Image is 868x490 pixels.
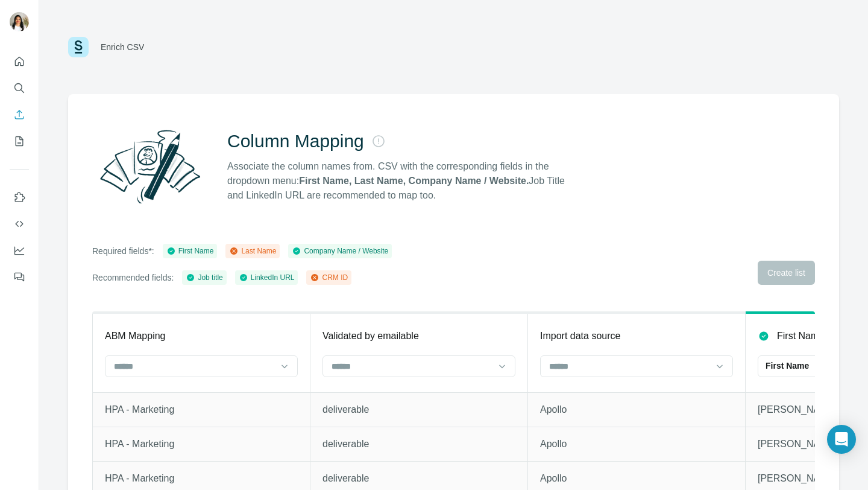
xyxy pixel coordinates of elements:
[101,41,144,53] div: Enrich CSV
[227,159,576,203] p: Associate the column names from. CSV with the corresponding fields in the dropdown menu: Job Titl...
[10,240,29,261] button: Dashboard
[229,246,276,256] div: Last Name
[322,402,515,417] p: deliverable
[227,130,364,152] h2: Column Mapping
[10,12,29,31] img: Avatar
[166,246,214,256] div: First Name
[92,123,208,210] img: Surfe Illustration - Column Mapping
[10,213,29,235] button: Use Surfe API
[10,51,29,72] button: Quick start
[92,245,154,257] p: Required fields*:
[292,246,388,256] div: Company Name / Website
[777,329,824,343] p: First Name
[105,329,166,343] p: ABM Mapping
[322,329,419,343] p: Validated by emailable
[540,437,733,451] p: Apollo
[10,77,29,99] button: Search
[10,266,29,288] button: Feedback
[322,437,515,451] p: deliverable
[105,437,298,451] p: HPA - Marketing
[540,471,733,486] p: Apollo
[186,272,222,283] div: Job title
[105,471,298,486] p: HPA - Marketing
[10,104,29,126] button: Enrich CSV
[322,471,515,486] p: deliverable
[10,186,29,208] button: Use Surfe on LinkedIn
[239,272,295,283] div: LinkedIn URL
[827,425,856,454] div: Open Intercom Messenger
[310,272,348,283] div: CRM ID
[299,176,529,186] strong: First Name, Last Name, Company Name / Website.
[68,37,89,57] img: Surfe Logo
[766,360,809,372] p: First Name
[540,402,733,417] p: Apollo
[105,402,298,417] p: HPA - Marketing
[10,130,29,152] button: My lists
[92,272,174,284] p: Recommended fields:
[540,329,620,343] p: Import data source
